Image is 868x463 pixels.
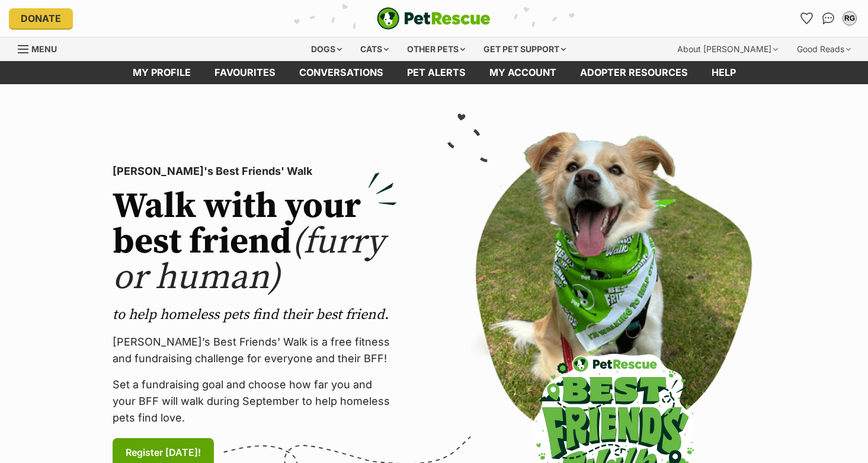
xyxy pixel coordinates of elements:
[31,44,57,54] span: Menu
[377,7,491,30] a: PetRescue
[840,9,859,28] button: My account
[352,37,397,61] div: Cats
[113,376,397,426] p: Set a fundraising goal and choose how far you and your BFF will walk during September to help hom...
[568,61,700,84] a: Adopter resources
[822,12,835,24] img: chat-41dd97257d64d25036548639549fe6c8038ab92f7586957e7f3b1b290dea8141.svg
[377,7,491,30] img: logo-e224e6f780fb5917bec1dbf3a21bbac754714ae5b6737aabdf751b685950b380.svg
[121,61,203,84] a: My profile
[797,9,816,28] a: Favourites
[18,37,65,59] a: Menu
[113,220,385,300] span: (furry or human)
[700,61,748,84] a: Help
[789,37,859,61] div: Good Reads
[113,189,397,296] h2: Walk with your best friend
[203,61,287,84] a: Favourites
[303,37,350,61] div: Dogs
[399,37,473,61] div: Other pets
[478,61,568,84] a: My account
[475,37,574,61] div: Get pet support
[844,12,856,24] div: RG
[9,8,73,28] a: Donate
[395,61,478,84] a: Pet alerts
[113,334,397,367] p: [PERSON_NAME]’s Best Friends' Walk is a free fitness and fundraising challenge for everyone and t...
[797,9,859,28] ul: Account quick links
[113,163,397,180] p: [PERSON_NAME]'s Best Friends' Walk
[126,445,201,459] span: Register [DATE]!
[669,37,786,61] div: About [PERSON_NAME]
[819,9,838,28] a: Conversations
[287,61,395,84] a: conversations
[113,305,397,324] p: to help homeless pets find their best friend.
